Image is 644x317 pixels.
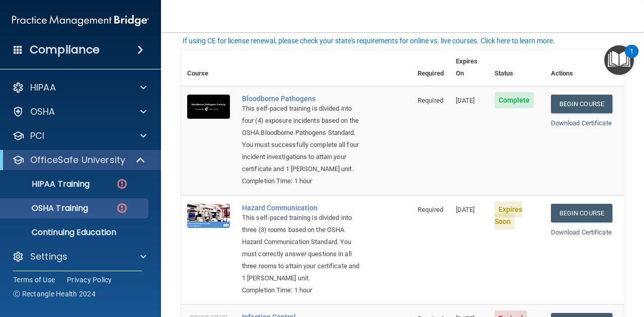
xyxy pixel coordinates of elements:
[450,49,489,86] th: Expires On
[30,130,44,142] p: PCI
[12,130,146,142] a: PCI
[456,206,475,213] span: [DATE]
[7,179,90,189] p: HIPAA Training
[456,97,475,104] span: [DATE]
[418,206,443,213] span: Required
[242,175,361,187] div: Completion Time: 1 hour
[412,49,450,86] th: Required
[551,204,612,222] a: Begin Course
[12,154,146,166] a: OfficeSafe University
[489,49,545,86] th: Status
[242,204,361,212] a: Hazard Communication
[181,49,236,86] th: Course
[495,92,534,108] span: Complete
[7,227,144,237] p: Continuing Education
[242,284,361,296] div: Completion Time: 1 hour
[12,251,146,263] a: Settings
[242,212,361,284] div: This self-paced training is divided into three (3) rooms based on the OSHA Hazard Communication S...
[116,178,128,190] img: danger-circle.6113f641.png
[116,202,128,214] img: danger-circle.6113f641.png
[7,203,88,213] p: OSHA Training
[12,11,149,31] img: PMB logo
[30,43,100,57] h4: Compliance
[67,275,112,285] a: Privacy Policy
[30,106,55,118] p: OSHA
[183,37,555,44] div: If using CE for license renewal, please check your state's requirements for online vs. live cours...
[594,248,632,286] iframe: Drift Widget Chat Controller
[12,82,146,94] a: HIPAA
[551,119,612,127] a: Download Certificate
[545,49,624,86] th: Actions
[551,95,612,113] a: Begin Course
[604,45,634,75] button: Open Resource Center, 1 new notification
[181,36,556,46] button: If using CE for license renewal, please check your state's requirements for online vs. live cours...
[30,82,56,94] p: HIPAA
[242,103,361,175] div: This self-paced training is divided into four (4) exposure incidents based on the OSHA Bloodborne...
[242,95,361,103] a: Bloodborne Pathogens
[12,106,146,118] a: OSHA
[630,51,633,64] div: 1
[551,228,612,236] a: Download Certificate
[30,251,67,263] p: Settings
[418,97,443,104] span: Required
[495,201,523,229] span: Expires Soon
[30,154,125,166] p: OfficeSafe University
[13,275,55,285] a: Terms of Use
[13,289,96,299] span: Ⓒ Rectangle Health 2024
